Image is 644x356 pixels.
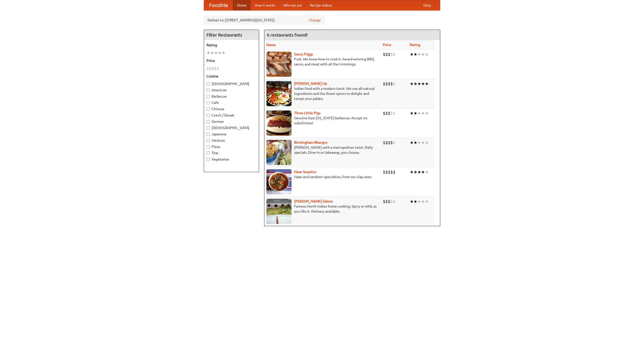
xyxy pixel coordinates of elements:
[393,169,395,175] li: $
[393,81,395,87] li: $
[207,132,256,137] label: Japanese
[266,115,379,126] p: Genuine East [US_STATE] barbecue. Accept no substitutes!
[207,66,209,71] li: $
[207,144,256,149] label: Pizza
[388,52,390,57] li: $
[207,114,210,117] input: Czech / Slovak
[207,119,256,124] label: German
[207,150,256,155] label: Thai
[425,52,429,57] li: ★
[385,110,388,116] li: $
[294,111,320,115] a: Three Little Pigs
[385,81,388,87] li: $
[414,52,417,57] li: ★
[309,18,321,23] a: Change
[421,140,425,145] li: ★
[207,133,210,136] input: Japanese
[388,199,390,204] li: $
[266,110,292,136] img: littlepigs.jpg
[207,94,256,99] label: Barbecue
[417,52,421,57] li: ★
[414,199,417,204] li: ★
[306,0,336,10] a: Recipe videos
[207,95,210,98] input: Barbecue
[207,58,256,63] h5: Price
[421,110,425,116] li: ★
[383,110,385,116] li: $
[218,50,222,56] li: ★
[421,81,425,87] li: ★
[385,199,388,204] li: $
[294,199,333,203] a: [PERSON_NAME] Galore
[207,106,256,111] label: Chinese
[210,50,214,56] li: ★
[207,82,210,86] input: [DEMOGRAPHIC_DATA]
[207,113,256,118] label: Czech / Slovak
[294,82,327,86] a: [PERSON_NAME] Up
[207,74,256,79] h5: Cuisine
[207,120,210,123] input: German
[385,52,388,57] li: $
[388,169,390,175] li: $
[383,199,385,204] li: $
[421,52,425,57] li: ★
[417,199,421,204] li: ★
[410,199,414,204] li: ★
[294,52,313,56] a: Saucy Piggy
[417,140,421,145] li: ★
[207,157,256,162] label: Vegetarian
[207,101,210,104] input: Cafe
[425,169,429,175] li: ★
[217,66,219,71] li: $
[204,30,259,40] h4: Filter Restaurants
[419,0,435,10] a: Help
[410,169,414,175] li: ★
[207,126,210,130] input: [DEMOGRAPHIC_DATA]
[212,66,214,71] li: $
[393,199,395,204] li: $
[390,52,393,57] li: $
[425,199,429,204] li: ★
[410,110,414,116] li: ★
[207,89,210,92] input: American
[390,110,393,116] li: $
[417,169,421,175] li: ★
[222,50,225,56] li: ★
[410,43,420,47] a: Rating
[414,140,417,145] li: ★
[214,50,218,56] li: ★
[207,107,210,111] input: Chinese
[383,169,385,175] li: $
[266,174,379,179] p: Naan and tandoori specialties, from our clay oven.
[266,81,292,106] img: curryup.jpg
[388,110,390,116] li: $
[251,0,279,10] a: How it works
[294,140,327,144] a: Birmingham Bhangra
[421,169,425,175] li: ★
[383,81,385,87] li: $
[207,139,210,142] input: Mexican
[417,81,421,87] li: ★
[207,81,256,86] label: [DEMOGRAPHIC_DATA]
[383,140,385,145] li: $
[390,140,393,145] li: $
[266,57,379,67] p: Pork. We know how to cook it. Award-winning BBQ sauce, and meat with all the trimmings.
[209,66,212,71] li: $
[266,43,276,47] a: Name
[294,170,316,174] a: Naan Sequitur
[425,81,429,87] li: ★
[410,81,414,87] li: ★
[425,110,429,116] li: ★
[207,43,256,48] h5: Rating
[207,151,210,155] input: Thai
[410,52,414,57] li: ★
[279,0,306,10] a: Who we are
[383,43,391,47] a: Price
[214,66,217,71] li: $
[385,140,388,145] li: $
[266,145,379,155] p: [PERSON_NAME] with a metropolitan twist. Daily specials. Dine-in or takeaway, you choose.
